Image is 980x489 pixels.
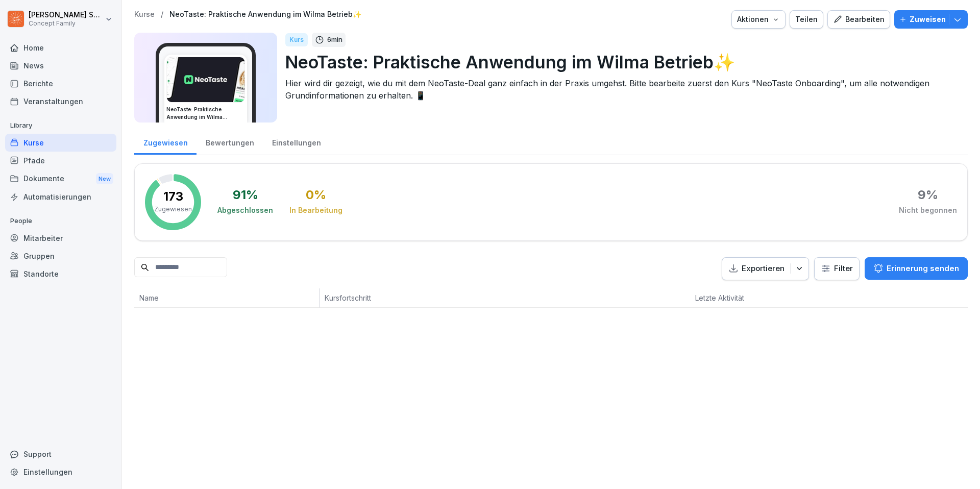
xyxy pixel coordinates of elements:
button: Exportieren [722,257,809,280]
a: Einstellungen [263,129,330,155]
button: Aktionen [731,10,786,29]
p: Zuweisen [910,14,946,25]
div: Nicht begonnen [899,205,957,215]
p: Kursfortschritt [325,292,546,303]
p: NeoTaste: Praktische Anwendung im Wilma Betrieb✨ [285,49,960,75]
a: Bewertungen [197,129,263,155]
p: Exportieren [742,263,785,275]
div: 9 % [918,189,938,201]
a: NeoTaste: Praktische Anwendung im Wilma Betrieb✨ [169,10,361,19]
a: Veranstaltungen [5,92,116,110]
p: 173 [163,190,183,203]
button: Bearbeiten [827,10,890,29]
a: Kurse [5,134,116,152]
a: Standorte [5,265,116,283]
div: 91 % [233,189,258,201]
p: Zugewiesen [154,205,192,214]
p: Hier wird dir gezeigt, wie du mit dem NeoTaste-Deal ganz einfach in der Praxis umgehst. Bitte bea... [285,77,960,102]
a: Mitarbeiter [5,229,116,247]
a: Kurse [134,10,155,19]
button: Teilen [790,10,823,29]
p: Erinnerung senden [887,263,959,274]
h3: NeoTaste: Praktische Anwendung im Wilma Betrieb✨ [166,106,245,121]
p: / [161,10,163,19]
div: Filter [821,263,853,274]
div: Aktionen [737,14,780,25]
button: Zuweisen [894,10,968,29]
button: Filter [815,258,859,280]
a: Gruppen [5,247,116,265]
p: [PERSON_NAME] Scherer [29,11,103,19]
a: Automatisierungen [5,188,116,206]
a: Home [5,39,116,57]
div: Kurs [285,33,308,46]
div: New [96,173,113,185]
p: Library [5,117,116,134]
a: Pfade [5,152,116,169]
div: Dokumente [5,169,116,188]
div: Support [5,445,116,463]
a: DokumenteNew [5,169,116,188]
p: Concept Family [29,20,103,27]
p: People [5,213,116,229]
div: 0 % [306,189,326,201]
div: In Bearbeitung [289,205,342,215]
div: Teilen [795,14,818,25]
p: 6 min [327,35,342,45]
a: Einstellungen [5,463,116,481]
button: Erinnerung senden [865,257,968,280]
div: Abgeschlossen [217,205,273,215]
p: Name [139,292,314,303]
div: Bearbeiten [833,14,885,25]
p: Letzte Aktivität [695,292,801,303]
a: Berichte [5,75,116,92]
a: News [5,57,116,75]
a: Zugewiesen [134,129,197,155]
img: vtu7q3a1ik38coiyfcclx029.png [167,57,244,102]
